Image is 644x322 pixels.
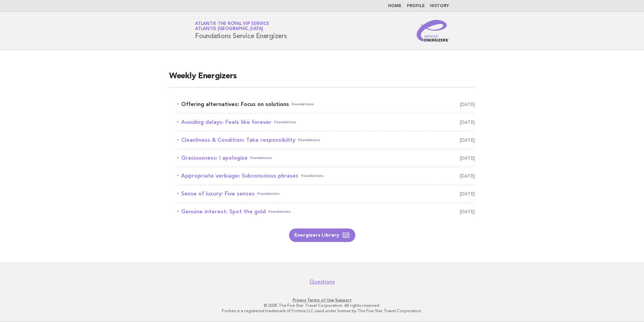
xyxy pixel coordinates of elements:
[177,171,475,181] a: Appropriate verbiage: Subconscious phrasesFoundations [DATE]
[417,20,449,42] img: Service Energizers
[268,207,291,216] span: Foundations
[298,135,320,145] span: Foundations
[307,298,334,302] a: Terms of Use
[116,303,528,308] p: © 2025 The Five Star Travel Corporation. All rights reserved.
[460,171,475,181] span: [DATE]
[460,153,475,163] span: [DATE]
[460,135,475,145] span: [DATE]
[177,153,475,163] a: Graciousness: I apologizeFoundations [DATE]
[250,153,272,163] span: Foundations
[310,278,335,285] a: Questions
[460,117,475,127] span: [DATE]
[195,22,269,31] a: Atlantis the Royal VIP ServiceAtlantis [GEOGRAPHIC_DATA]
[177,100,475,109] a: Offering alternatives: Focus on solutionsFoundations [DATE]
[177,189,475,198] a: Sense of luxury: Five sensesFoundations [DATE]
[177,117,475,127] a: Avoiding delays: Feels like foreverFoundations [DATE]
[169,71,475,87] h2: Weekly Energizers
[430,4,449,8] a: History
[388,4,401,8] a: Home
[116,308,528,314] p: Forbes is a registered trademark of Forbes LLC used under license by The Five Star Travel Corpora...
[460,207,475,216] span: [DATE]
[116,297,528,303] p: · ·
[257,189,280,198] span: Foundations
[177,135,475,145] a: Cleanliness & Condition: Take responsibilityFoundations [DATE]
[293,298,306,302] a: Privacy
[177,207,475,216] a: Genuine interest: Spot the goldFoundations [DATE]
[274,117,296,127] span: Foundations
[460,189,475,198] span: [DATE]
[301,171,323,181] span: Foundations
[195,27,263,31] span: Atlantis [GEOGRAPHIC_DATA]
[195,22,287,39] h1: Foundations Service Energizers
[335,298,352,302] a: Support
[407,4,425,8] a: Profile
[289,229,355,242] a: Energizers Library
[292,100,314,109] span: Foundations
[460,100,475,109] span: [DATE]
